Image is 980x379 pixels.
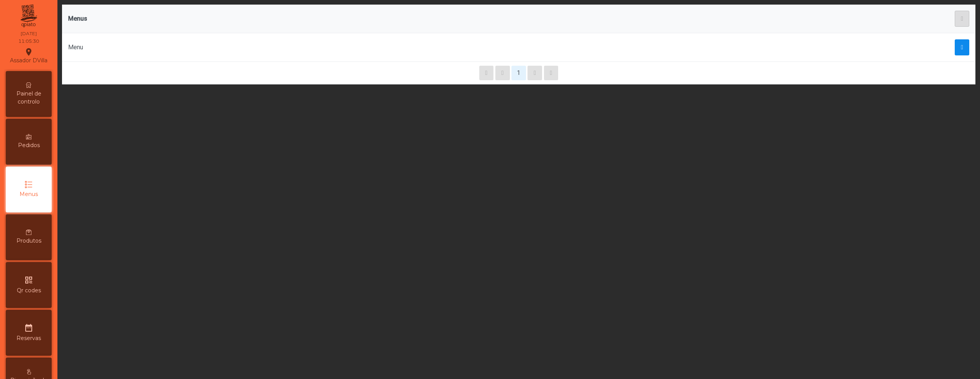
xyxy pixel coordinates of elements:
[511,66,526,80] button: 1
[18,38,39,45] div: 11:05:30
[24,47,33,57] i: location_on
[18,141,40,149] span: Pedidos
[8,90,50,106] span: Painel de controlo
[24,323,33,332] i: date_range
[19,3,38,29] img: qpiato
[16,237,41,245] span: Produtos
[10,46,47,65] div: Assador DVilla
[20,190,38,198] span: Menus
[16,334,41,342] span: Reservas
[21,30,37,37] div: [DATE]
[24,275,33,285] i: qr_code
[62,5,556,33] th: Menus
[68,43,550,52] div: Menu
[17,287,41,295] span: Qr codes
